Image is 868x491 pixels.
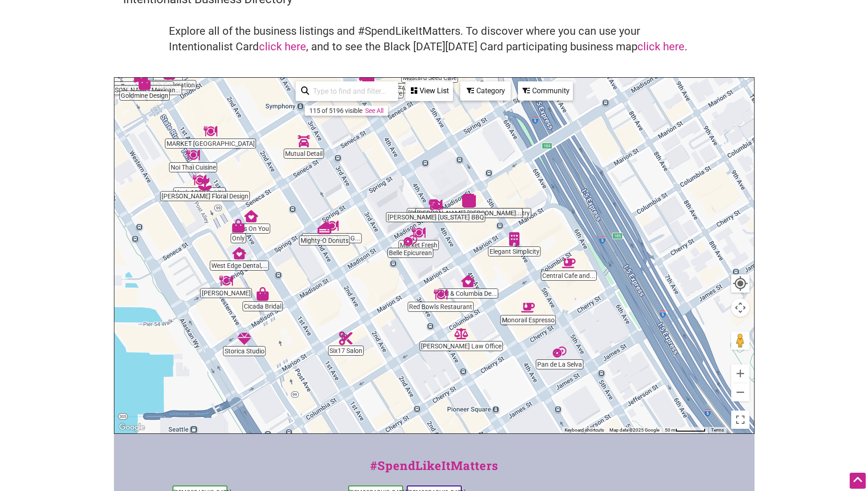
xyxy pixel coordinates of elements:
[404,234,417,247] div: Belle Epicurean
[198,177,212,191] div: Sal Floral Design
[461,274,475,288] div: 3rd & Columbia Dental
[406,82,452,100] div: View List
[454,327,468,341] div: Ureña Law Office
[325,219,339,233] div: Blue Water Taco Grill
[309,82,393,100] input: Type to find and filter...
[117,422,147,433] img: Google
[731,299,749,317] button: Map camera controls
[232,246,246,260] div: West Edge Dental, Jessica J. Emard DMD PLLC
[461,82,510,100] div: Category
[412,226,426,240] div: Market Fresh
[609,427,659,432] span: Map data ©2025 Google
[731,411,749,429] button: Toggle fullscreen view
[117,422,147,433] a: Open this area in Google Maps (opens a new window)
[731,274,749,293] button: Your Location
[562,256,576,270] div: Central Cafe and Juice Bar
[309,107,362,114] div: 115 of 5196 visible
[850,473,866,489] div: Scroll Back to Top
[731,364,749,383] button: Zoom in
[365,107,383,114] a: See All
[460,81,511,101] div: Filter by category
[259,40,306,53] a: click here
[405,81,453,101] div: See a list of the visible businesses
[138,76,151,90] div: Goldmine Design
[134,71,148,85] div: Milagros Mexican Folk Art
[169,24,700,54] h4: Explore all of the business listings and #SpendLikeItMatters. To discover where you can use your ...
[731,383,749,401] button: Zoom out
[339,331,353,345] div: Six17 Salon
[237,332,251,346] div: Storica Studio
[665,427,675,432] span: 50 m
[462,194,476,208] div: Katelyn Kristine Photography
[521,301,535,315] div: Monorail Espresso
[434,288,447,301] div: Red Bowls Restaurant
[114,457,755,484] div: #SpendLikeItMatters
[553,345,566,359] div: Pan de La Selva
[186,148,200,162] div: Noi Thai Cuisine
[518,81,573,101] div: Filter by Community
[507,232,521,246] div: Elegant Simplicity
[318,221,331,235] div: Mighty-O Donuts
[731,331,749,350] button: Drag Pegman onto the map to open Street View
[297,134,311,148] div: Mutual Detail
[232,219,245,233] div: Only
[711,427,724,432] a: Terms (opens in new tab)
[637,40,685,53] a: click here
[662,427,708,433] button: Map Scale: 50 m per 62 pixels
[565,427,604,433] button: Keyboard shortcuts
[519,82,572,100] div: Community
[256,287,270,301] div: Cicada Bridal
[219,274,233,288] div: Skalka
[429,198,442,212] div: C. Davis Texas BBQ
[193,173,206,187] div: Von's 1000 Spirits
[244,209,258,223] div: Eyes On You
[296,81,398,101] div: Type to search and filter
[204,124,217,138] div: MARKET Seattle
